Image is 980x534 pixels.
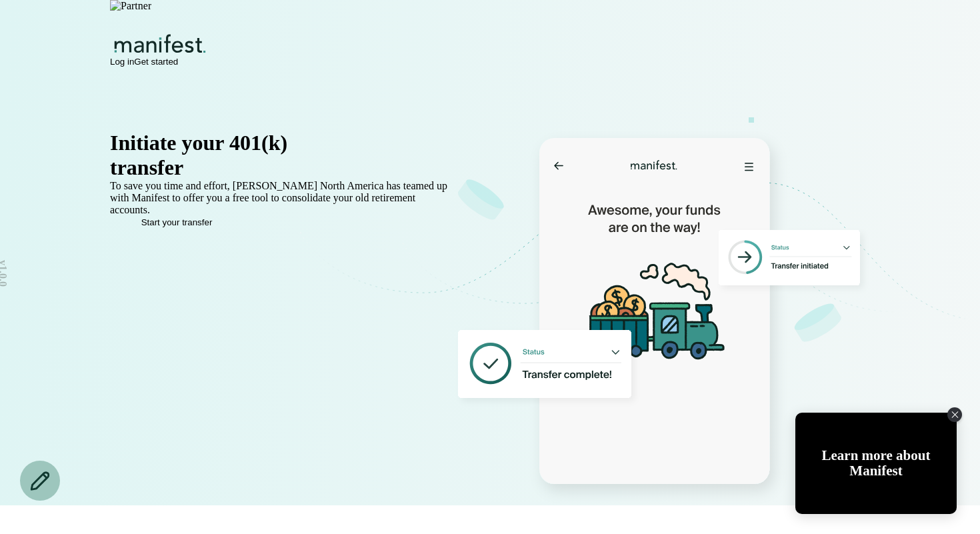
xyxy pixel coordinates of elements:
span: 401(k) [229,131,287,155]
img: Manifest [110,33,211,55]
div: Open Tolstoy [795,413,957,514]
div: Tolstoy bubble widget [795,413,957,514]
span: Start your transfer [141,217,213,227]
div: Logo [110,33,870,57]
div: Close Tolstoy widget [947,407,962,422]
div: Open Tolstoy widget [795,413,957,514]
div: Learn more about Manifest [795,448,957,479]
button: Log in [110,57,134,67]
span: in minutes [183,155,279,179]
p: To save you time and effort, [PERSON_NAME] North America has teamed up with Manifest to offer you... [110,180,455,216]
div: transfer [110,155,455,180]
button: Start your transfer [110,217,243,227]
div: Initiate your [110,131,455,155]
button: Get started [134,57,178,67]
